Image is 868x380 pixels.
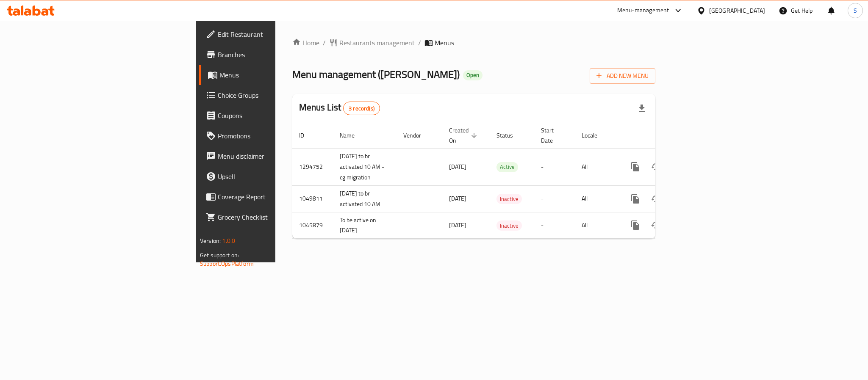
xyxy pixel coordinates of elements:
a: Restaurants management [329,38,415,48]
td: All [575,185,618,212]
span: Start Date [541,125,565,146]
span: Restaurants management [339,38,415,48]
a: Menus [199,65,341,85]
span: Upsell [218,171,334,182]
td: To be active on [DATE] [333,212,397,239]
span: [DATE] [449,161,466,172]
span: 3 record(s) [344,105,380,113]
a: Coverage Report [199,187,341,207]
a: Coupons [199,105,341,126]
span: Promotions [218,131,334,141]
span: ID [299,130,315,140]
td: [DATE] to br activated 10 AM -cg migration [333,148,397,185]
span: Branches [218,50,334,60]
span: 1.0.0 [222,235,235,246]
td: - [534,185,575,212]
span: Active [496,162,518,172]
td: All [575,148,618,185]
a: Grocery Checklist [199,207,341,227]
a: Upsell [199,166,341,187]
button: more [625,215,646,235]
span: Get support on: [200,250,239,261]
th: Actions [618,123,713,149]
div: Export file [632,98,652,118]
td: - [534,212,575,239]
div: Inactive [496,220,522,231]
td: All [575,212,618,239]
span: Vendor [403,130,432,140]
span: [DATE] [449,220,466,231]
span: Version: [200,235,221,246]
span: Locale [582,130,608,140]
button: more [625,189,646,209]
span: Menu disclaimer [218,151,334,161]
span: Inactive [496,194,522,204]
td: [DATE] to br activated 10 AM [333,185,397,212]
span: Open [463,72,483,79]
h2: Menus List [299,101,380,115]
td: - [534,148,575,185]
span: Edit Restaurant [218,29,334,39]
button: Change Status [646,157,666,177]
span: Name [340,130,366,140]
nav: breadcrumb [292,38,655,48]
span: Coupons [218,110,334,121]
span: Menus [435,38,454,48]
span: Status [496,130,524,140]
span: Add New Menu [596,71,649,81]
a: Menu disclaimer [199,146,341,166]
span: Coverage Report [218,192,334,202]
button: Change Status [646,189,666,209]
button: Add New Menu [590,68,655,84]
span: Menus [219,70,334,80]
a: Edit Restaurant [199,24,341,44]
div: Total records count [343,102,380,115]
table: enhanced table [292,123,713,239]
a: Choice Groups [199,85,341,105]
a: Promotions [199,126,341,146]
a: Support.OpsPlatform [200,258,254,269]
button: Change Status [646,215,666,235]
span: [DATE] [449,193,466,204]
a: Branches [199,44,341,65]
span: Menu management ( [PERSON_NAME] ) [292,65,460,84]
li: / [418,38,421,48]
span: Inactive [496,221,522,231]
span: Choice Groups [218,90,334,100]
button: more [625,157,646,177]
span: Created On [449,125,480,146]
div: [GEOGRAPHIC_DATA] [709,6,765,15]
span: S [854,6,857,15]
span: Grocery Checklist [218,212,334,222]
div: Open [463,70,483,80]
div: Menu-management [617,6,669,16]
